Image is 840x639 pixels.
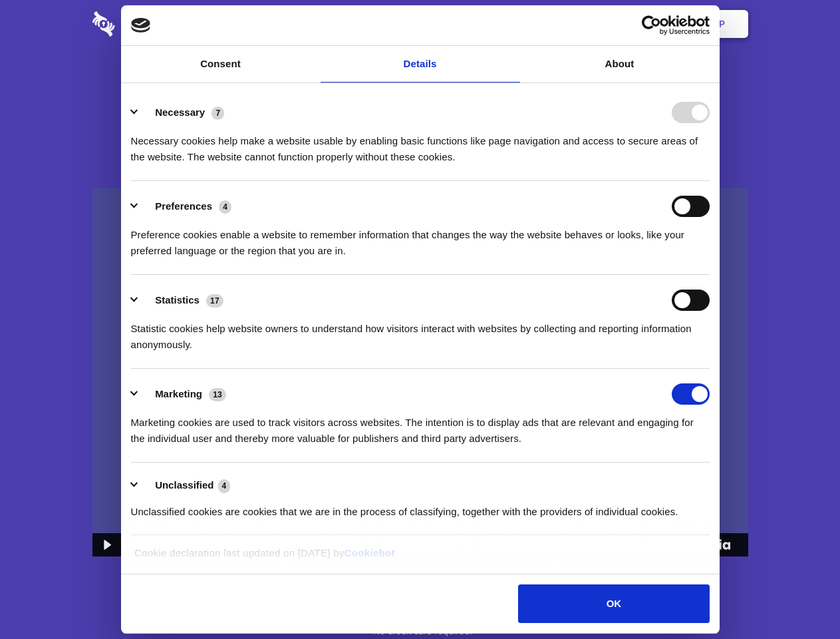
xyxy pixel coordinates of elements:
a: Pricing [390,3,448,45]
img: logo-wordmark-white-trans-d4663122ce5f474addd5e946df7df03e33cb6a1c49d2221995e7729f52c070b2.svg [92,11,206,37]
button: OK [518,584,709,623]
img: Sharesecret [92,188,748,557]
div: Statistic cookies help website owners to understand how visitors interact with websites by collec... [131,311,710,353]
button: Preferences (4) [131,196,240,217]
span: 13 [209,388,226,401]
div: Preference cookies enable a website to remember information that changes the way the website beha... [131,217,710,259]
img: logo [131,18,151,33]
span: 4 [218,479,231,493]
a: Consent [121,46,321,83]
label: Preferences [155,200,212,212]
a: Login [603,3,661,45]
button: Statistics (17) [131,290,232,311]
a: Cookiebot [345,547,395,558]
button: Play Video [92,533,120,556]
div: Necessary cookies help make a website usable by enabling basic functions like page navigation and... [131,123,710,165]
button: Marketing (13) [131,383,235,405]
a: About [520,46,720,83]
div: Unclassified cookies are cookies that we are in the process of classifying, together with the pro... [131,494,710,520]
button: Unclassified (4) [131,477,239,494]
div: Cookie declaration last updated on [DATE] by [124,545,716,571]
a: Usercentrics Cookiebot - opens in a new window [593,15,710,35]
div: Marketing cookies are used to track visitors across websites. The intention is to display ads tha... [131,405,710,447]
label: Necessary [155,106,205,118]
a: Contact [539,3,601,45]
span: 4 [219,200,231,214]
h4: Auto-redaction of sensitive data, encrypted data sharing and self-destructing private chats. Shar... [92,121,748,165]
iframe: Drift Widget Chat Controller [773,572,824,623]
label: Marketing [155,388,202,399]
span: 7 [211,106,224,120]
a: Details [321,46,520,83]
button: Necessary (7) [131,102,233,123]
span: 17 [206,294,223,308]
label: Statistics [155,294,200,306]
h1: Eliminate Slack Data Loss. [92,60,748,108]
